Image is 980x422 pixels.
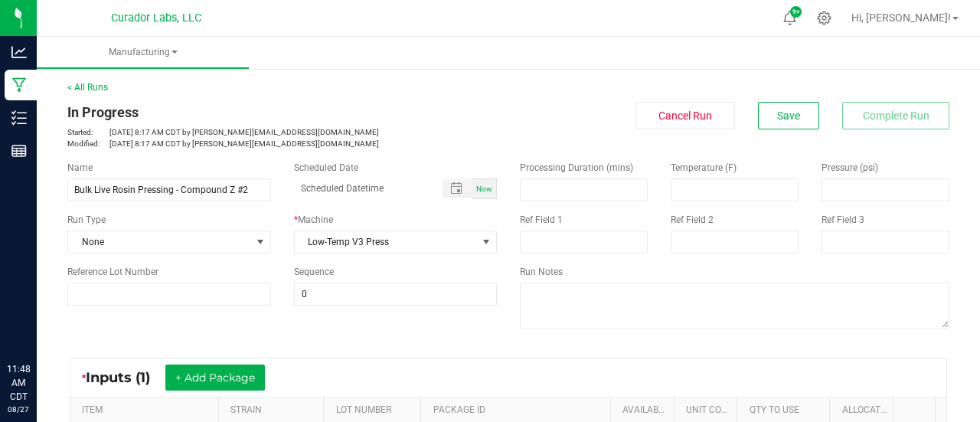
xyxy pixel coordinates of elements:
iframe: Resource center [15,299,61,345]
span: Ref Field 2 [671,214,714,225]
a: ITEMSortable [82,404,212,417]
a: LOT NUMBERSortable [336,404,415,417]
span: Ref Field 3 [822,214,864,225]
span: Low-Temp V3 Press [295,231,478,253]
span: Now [476,185,492,193]
inline-svg: Manufacturing [11,77,27,93]
span: Manufacturing [37,46,249,59]
button: Cancel Run [635,102,735,129]
span: Hi, [PERSON_NAME]! [851,11,951,24]
a: Sortable [905,404,929,417]
a: PACKAGE IDSortable [433,404,605,417]
button: + Add Package [165,365,265,391]
inline-svg: Reports [11,143,27,159]
a: Allocated CostSortable [842,404,887,417]
p: 11:48 AM CDT [7,362,30,404]
span: Curador Labs, LLC [111,11,201,25]
span: Modified: [67,138,109,149]
span: Complete Run [863,110,929,122]
span: Processing Duration (mins) [520,162,633,173]
button: Save [758,102,819,129]
a: Manufacturing [37,37,249,69]
inline-svg: Inventory [11,110,27,126]
a: Unit CostSortable [686,404,731,417]
iframe: Resource center unread badge [45,297,64,316]
span: Scheduled Date [294,162,358,173]
span: Inputs (1) [86,369,165,386]
div: In Progress [67,102,497,123]
a: STRAINSortable [230,404,318,417]
a: AVAILABLESortable [622,404,668,417]
input: Scheduled Datetime [294,178,427,198]
span: Temperature (F) [671,162,737,173]
span: Pressure (psi) [822,162,878,173]
span: Save [777,110,800,122]
button: Complete Run [842,102,949,129]
span: Ref Field 1 [520,214,563,225]
p: 08/27 [7,404,30,415]
span: Sequence [294,267,334,277]
span: Started: [67,126,109,138]
inline-svg: Analytics [11,44,27,60]
span: None [68,231,251,253]
span: Machine [298,214,333,225]
a: QTY TO USESortable [750,404,825,417]
p: [DATE] 8:17 AM CDT by [PERSON_NAME][EMAIL_ADDRESS][DOMAIN_NAME] [67,138,497,149]
a: < All Runs [67,82,108,93]
span: Run Notes [520,267,563,277]
span: Reference Lot Number [67,267,158,277]
span: Name [67,162,93,173]
span: Cancel Run [658,110,712,122]
div: Manage settings [815,11,834,25]
span: Toggle popup [443,178,472,198]
span: Run Type [67,213,106,227]
span: 9+ [792,9,799,15]
p: [DATE] 8:17 AM CDT by [PERSON_NAME][EMAIL_ADDRESS][DOMAIN_NAME] [67,126,497,138]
